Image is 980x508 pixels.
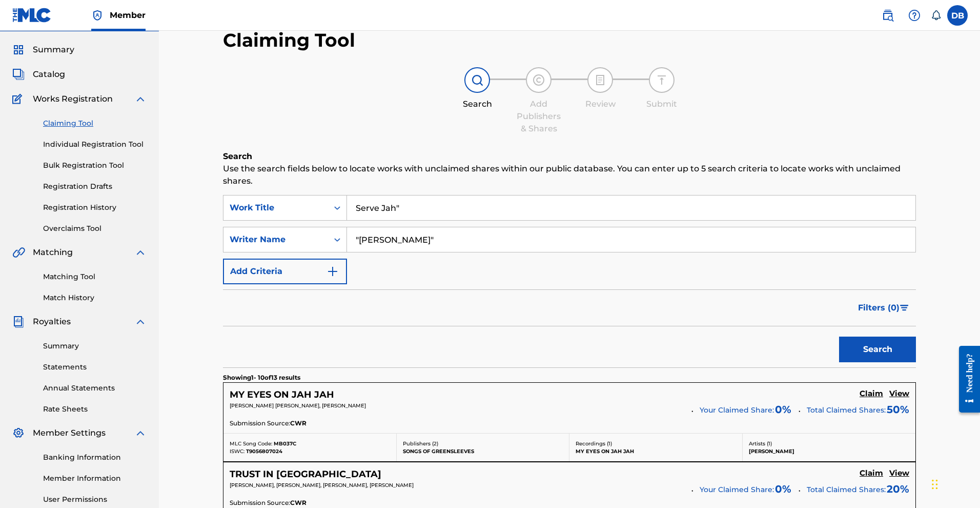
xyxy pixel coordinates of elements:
[223,150,916,163] h6: Search
[110,9,146,21] span: Member
[858,302,900,314] span: Filters ( 0 )
[274,440,296,447] span: MB037C
[636,98,687,110] div: Submit
[223,373,300,382] p: Showing 1 - 10 of 13 results
[882,9,894,22] img: search
[700,405,774,416] span: Your Claimed Share:
[12,68,65,81] a: CatalogCatalog
[43,160,147,171] a: Bulk Registration Tool
[43,404,147,415] a: Rate Sheets
[230,498,290,507] span: Submission Source:
[43,271,147,282] a: Matching Tool
[900,305,909,311] img: filter
[91,9,104,22] img: Top Rightsholder
[290,419,307,428] span: CWR
[931,10,941,21] div: Notifications
[43,118,147,129] a: Claiming Tool
[839,337,916,362] button: Search
[749,440,910,447] p: Artists ( 1 )
[887,481,909,497] span: 20 %
[860,468,883,478] h5: Claim
[43,452,147,463] a: Banking Information
[43,181,147,192] a: Registration Drafts
[230,448,244,455] span: ISWC:
[246,448,282,455] span: T9056807024
[403,447,563,455] p: SONGS OF GREENSLEEVES
[326,265,339,278] img: 9d2ae6d4665cec9f34b9.svg
[889,389,909,400] a: View
[929,459,980,508] iframe: Chat Widget
[43,473,147,484] a: Member Information
[775,481,791,497] span: 0 %
[452,98,503,110] div: Search
[43,139,147,150] a: Individual Registration Tool
[471,74,483,86] img: step indicator icon for Search
[860,389,883,399] h5: Claim
[33,427,106,439] span: Member Settings
[134,93,147,105] img: expand
[33,68,65,81] span: Catalog
[290,498,307,507] span: CWR
[230,482,414,489] span: [PERSON_NAME], [PERSON_NAME], [PERSON_NAME], [PERSON_NAME]
[12,246,25,259] img: Matching
[594,74,606,86] img: step indicator icon for Review
[749,447,910,455] p: [PERSON_NAME]
[12,427,25,439] img: Member Settings
[12,93,26,105] img: Works Registration
[43,383,147,394] a: Annual Statements
[889,468,909,478] h5: View
[230,389,334,401] h5: MY EYES ON JAH JAH
[230,202,322,214] div: Work Title
[533,74,545,86] img: step indicator icon for Add Publishers & Shares
[12,68,25,81] img: Catalog
[575,98,626,110] div: Review
[576,440,736,447] p: Recordings ( 1 )
[12,44,74,56] a: SummarySummary
[43,362,147,373] a: Statements
[230,402,366,409] span: [PERSON_NAME] [PERSON_NAME], [PERSON_NAME]
[951,335,980,424] iframe: Resource Center
[807,485,886,494] span: Total Claimed Shares:
[223,163,916,187] p: Use the search fields below to locate works with unclaimed shares within our public database. You...
[403,440,563,447] p: Publishers ( 2 )
[43,341,147,351] a: Summary
[12,8,52,23] img: MLC Logo
[223,195,916,367] form: Search Form
[576,447,736,455] p: MY EYES ON JAH JAH
[12,316,25,328] img: Royalties
[947,5,968,26] div: User Menu
[908,9,921,22] img: help
[43,292,147,303] a: Match History
[230,468,381,480] h5: TRUST IN JAH
[223,29,355,52] h2: Claiming Tool
[852,295,916,321] button: Filters (0)
[656,74,668,86] img: step indicator icon for Submit
[134,246,147,259] img: expand
[775,402,791,417] span: 0 %
[889,389,909,399] h5: View
[43,494,147,505] a: User Permissions
[43,202,147,213] a: Registration History
[33,93,113,105] span: Works Registration
[134,316,147,328] img: expand
[33,316,71,328] span: Royalties
[807,405,886,415] span: Total Claimed Shares:
[887,402,909,417] span: 50 %
[513,98,564,135] div: Add Publishers & Shares
[43,223,147,234] a: Overclaims Tool
[12,44,25,56] img: Summary
[134,427,147,439] img: expand
[223,259,347,284] button: Add Criteria
[904,5,925,26] div: Help
[889,468,909,480] a: View
[700,484,774,495] span: Your Claimed Share:
[230,440,272,447] span: MLC Song Code:
[33,44,74,56] span: Summary
[877,5,898,26] a: Public Search
[932,469,938,500] div: Drag
[230,419,290,428] span: Submission Source:
[230,233,322,246] div: Writer Name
